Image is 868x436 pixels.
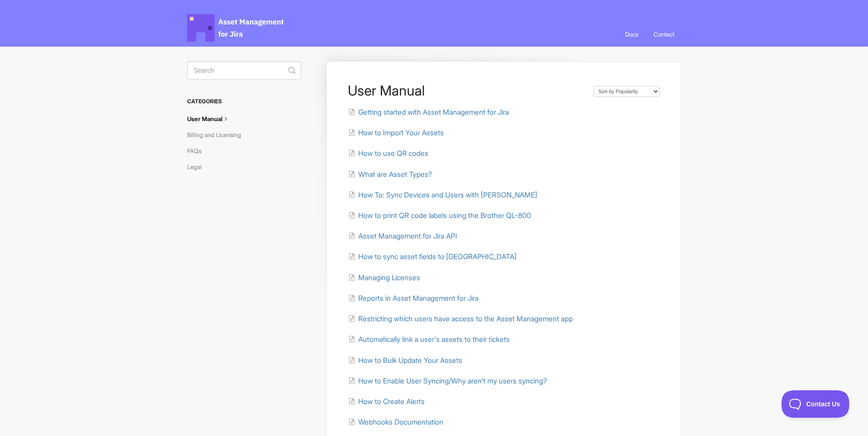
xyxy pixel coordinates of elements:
h1: User Manual [348,82,584,99]
a: Webhooks Documentation [348,418,443,426]
a: How to Import Your Assets [348,128,444,137]
input: Search [187,61,301,80]
span: How to print QR code labels using the Brother QL-800 [358,211,531,220]
a: Getting started with Asset Management for Jira [348,108,509,117]
a: Automatically link a user's assets to their tickets [348,335,510,344]
span: Webhooks Documentation [358,418,443,426]
a: What are Asset Types? [348,170,432,179]
span: Reports in Asset Management for Jira [358,294,479,303]
span: Asset Management for Jira API [358,232,457,240]
a: Asset Management for Jira API [348,232,457,240]
a: FAQs [187,144,208,158]
span: Managing Licenses [358,273,420,282]
span: How to use QR codes [358,149,428,158]
a: How to sync asset fields to [GEOGRAPHIC_DATA] [348,252,517,261]
span: What are Asset Types? [358,170,432,179]
a: How to Bulk Update Your Assets [348,356,462,365]
a: How to use QR codes [348,149,428,158]
a: User Manual [187,112,237,126]
a: How To: Sync Devices and Users with [PERSON_NAME] [348,191,537,199]
span: Automatically link a user's assets to their tickets [358,335,510,344]
span: Restricting which users have access to the Asset Management app [358,314,573,323]
iframe: Toggle Customer Support [782,390,850,418]
a: Billing and Licensing [187,128,248,142]
span: Asset Management for Jira Docs [187,14,285,42]
select: Page reloads on selection [593,86,660,97]
span: How to Create Alerts [358,397,425,406]
a: Docs [618,22,645,47]
a: Restricting which users have access to the Asset Management app [348,314,573,323]
span: Getting started with Asset Management for Jira [358,108,509,117]
span: How to Enable User Syncing/Why aren't my users syncing? [358,377,547,385]
a: How to print QR code labels using the Brother QL-800 [348,211,531,220]
a: How to Enable User Syncing/Why aren't my users syncing? [348,377,547,385]
span: How To: Sync Devices and Users with [PERSON_NAME] [358,191,537,199]
h3: Categories [187,93,301,110]
a: How to Create Alerts [348,397,425,406]
a: Legal [187,160,209,174]
a: Managing Licenses [348,273,420,282]
a: Reports in Asset Management for Jira [348,294,479,303]
span: How to Bulk Update Your Assets [358,356,462,365]
span: How to sync asset fields to [GEOGRAPHIC_DATA] [358,252,517,261]
span: How to Import Your Assets [358,128,444,137]
a: Contact [647,22,681,47]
